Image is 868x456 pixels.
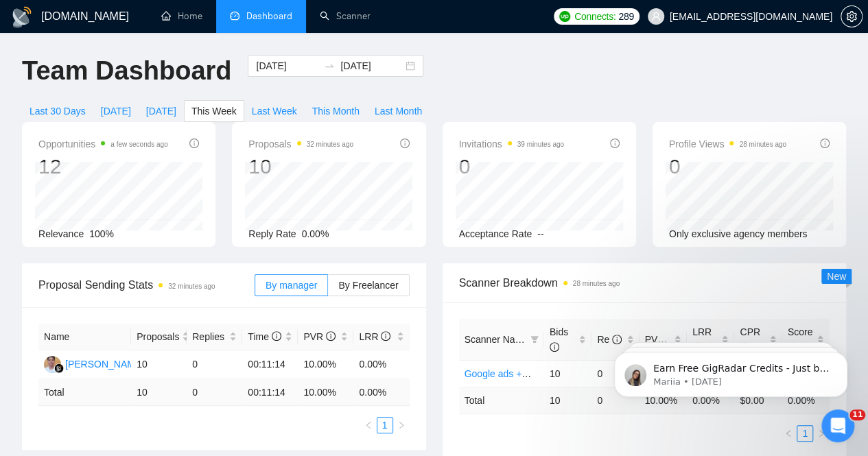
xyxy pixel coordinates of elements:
[191,104,237,119] span: This Week
[820,139,830,148] span: info-circle
[544,360,591,387] td: 10
[248,154,353,180] div: 10
[377,417,393,433] li: 1
[244,100,305,122] button: Last Week
[591,360,639,387] td: 0
[739,141,786,148] time: 28 minutes ago
[797,425,813,442] li: 1
[465,368,592,379] a: Google ads +meta (titles only)
[669,228,808,239] span: Only exclusive agency members
[377,418,392,433] a: 1
[307,141,353,148] time: 32 minutes ago
[550,326,568,352] span: Bids
[530,335,539,344] span: filter
[338,280,398,291] span: By Freelancer
[459,228,532,239] span: Acceptance Rate
[252,104,297,119] span: Last Week
[38,324,131,350] th: Name
[559,11,570,22] img: upwork-logo.png
[266,280,317,291] span: By manager
[360,417,377,433] button: left
[298,379,353,406] td: 10.00 %
[38,228,84,239] span: Relevance
[242,350,298,379] td: 00:11:14
[256,58,318,73] input: Start date
[573,280,620,287] time: 28 minutes ago
[574,9,615,24] span: Connects:
[528,329,541,350] span: filter
[459,136,564,152] span: Invitations
[305,100,367,122] button: This Month
[669,154,786,180] div: 0
[131,324,187,350] th: Proposals
[669,136,786,152] span: Profile Views
[353,379,409,406] td: 0.00 %
[459,387,544,413] td: Total
[393,417,410,433] li: Next Page
[367,100,430,122] button: Last Month
[610,139,620,148] span: info-circle
[22,55,231,87] h1: Team Dashboard
[11,6,33,28] img: logo
[272,331,281,341] span: info-circle
[821,409,854,442] iframe: Intercom live chat
[784,429,793,437] span: left
[651,12,661,21] span: user
[364,421,373,429] span: left
[101,104,131,119] span: [DATE]
[189,139,199,148] span: info-circle
[38,154,168,180] div: 12
[146,104,176,119] span: [DATE]
[780,425,797,442] li: Previous Page
[841,11,862,22] span: setting
[89,228,114,239] span: 100%
[131,350,187,379] td: 10
[230,11,239,21] span: dashboard
[550,342,559,352] span: info-circle
[248,331,281,342] span: Time
[168,283,215,290] time: 32 minutes ago
[302,228,329,239] span: 0.00%
[324,60,335,71] span: to
[813,425,830,442] li: Next Page
[139,100,184,122] button: [DATE]
[184,100,244,122] button: This Week
[841,11,863,22] a: setting
[38,136,168,152] span: Opportunities
[400,139,410,148] span: info-circle
[326,331,336,341] span: info-circle
[44,358,144,369] a: AC[PERSON_NAME]
[30,104,86,119] span: Last 30 Days
[813,425,830,442] button: right
[537,228,543,239] span: --
[465,334,528,345] span: Scanner Name
[459,274,830,291] span: Scanner Breakdown
[161,10,202,22] a: homeHome
[187,379,242,406] td: 0
[340,58,403,73] input: End date
[827,271,846,282] span: New
[22,100,93,122] button: Last 30 Days
[38,276,255,293] span: Proposal Sending Stats
[594,323,868,419] iframe: Intercom notifications message
[187,324,242,350] th: Replies
[248,136,353,152] span: Proposals
[849,409,865,420] span: 11
[131,379,187,406] td: 10
[93,100,139,122] button: [DATE]
[54,363,64,373] img: gigradar-bm.png
[841,5,863,27] button: setting
[353,350,409,379] td: 0.00%
[246,10,292,22] span: Dashboard
[375,104,422,119] span: Last Month
[817,429,825,437] span: right
[320,10,371,22] a: searchScanner
[360,417,377,433] li: Previous Page
[110,141,167,148] time: a few seconds ago
[65,357,144,372] div: [PERSON_NAME]
[248,228,296,239] span: Reply Rate
[298,350,353,379] td: 10.00%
